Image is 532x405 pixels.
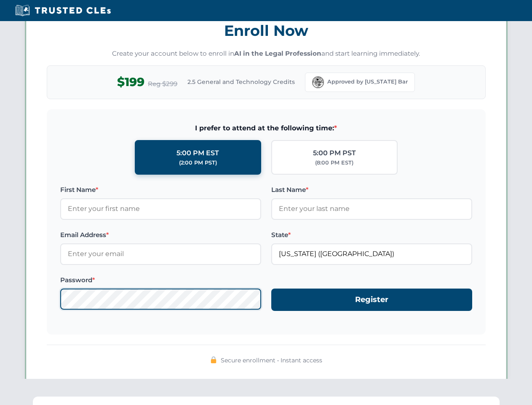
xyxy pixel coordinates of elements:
[187,77,295,86] span: 2.5 General and Technology Credits
[117,73,144,92] span: $199
[179,159,217,167] div: (2:00 PM PST)
[60,230,261,240] label: Email Address
[271,289,472,311] button: Register
[60,198,261,219] input: Enter your first name
[13,4,113,17] img: Trusted CLEs
[315,159,353,167] div: (8:00 PM EST)
[60,185,261,195] label: First Name
[221,356,322,365] span: Secure enrollment • Instant access
[148,79,177,89] span: Reg $299
[327,78,408,86] span: Approved by [US_STATE] Bar
[47,49,486,59] p: Create your account below to enroll in and start learning immediately.
[210,356,217,363] img: 🔒
[176,148,219,159] div: 5:00 PM EST
[60,243,261,265] input: Enter your email
[234,49,321,57] strong: AI in the Legal Profession
[271,198,472,219] input: Enter your last name
[271,230,472,240] label: State
[312,76,324,88] img: Florida Bar
[60,123,472,134] span: I prefer to attend at the following time:
[60,275,261,285] label: Password
[313,148,356,159] div: 5:00 PM PST
[271,185,472,195] label: Last Name
[47,17,486,44] h3: Enroll Now
[271,243,472,265] input: Florida (FL)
